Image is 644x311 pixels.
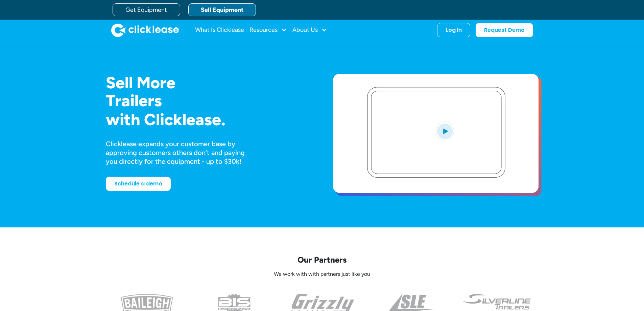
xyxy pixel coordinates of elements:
h1: Trailers [106,92,311,110]
a: Sell Equipment [188,3,256,16]
a: What Is Clicklease [195,23,244,37]
div: Clicklease expands your customer base by approving customers others don’t and paying you directly... [106,139,257,166]
img: Clicklease logo [111,23,179,37]
p: Our Partners [106,254,539,265]
a: Schedule a demo [106,177,171,191]
div: Log In [446,27,462,34]
h1: with Clicklease. [106,111,311,129]
a: Get Equipment [113,3,180,16]
h1: Sell More [106,74,311,92]
img: Blue play button logo on a light blue circular background [436,121,454,140]
p: We work with with partners just like you [106,271,539,278]
a: Request Demo [476,23,533,37]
